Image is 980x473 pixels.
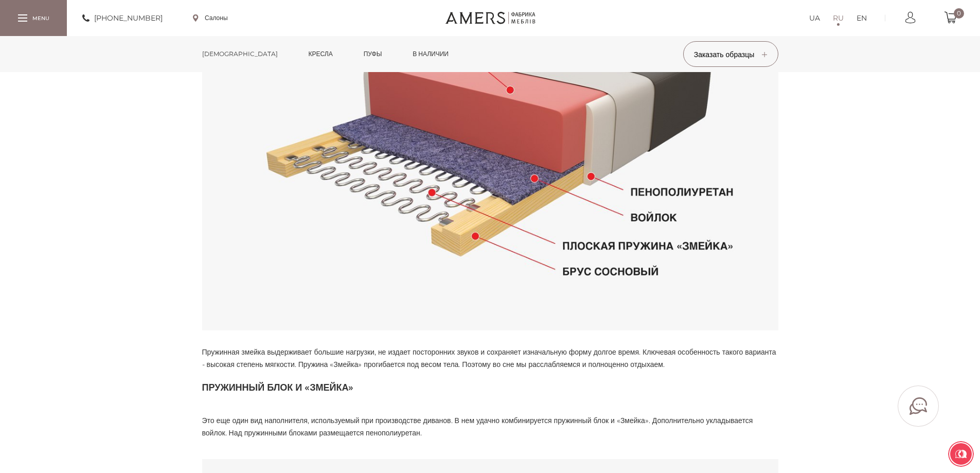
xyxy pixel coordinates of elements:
[202,381,778,394] h3: Пружинный блок и «Змейка»
[405,36,456,72] a: в наличии
[82,12,163,24] a: [PHONE_NUMBER]
[809,12,820,24] a: UA
[301,36,341,72] a: Кресла
[202,346,778,371] p: Пружинная змейка выдерживает большие нагрузки, не издает посторонних звуков и сохраняет изначальн...
[356,36,390,72] a: Пуфы
[683,41,778,67] button: Заказать образцы
[833,12,844,24] a: RU
[193,13,228,23] a: Салоны
[202,402,778,451] p: Это еще один вид наполнителя, используемый при производстве диванов. В нем удачно комбинируется п...
[954,8,964,19] span: 0
[694,50,768,59] span: Заказать образцы
[857,12,867,24] a: EN
[194,36,286,72] a: [DEMOGRAPHIC_DATA]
